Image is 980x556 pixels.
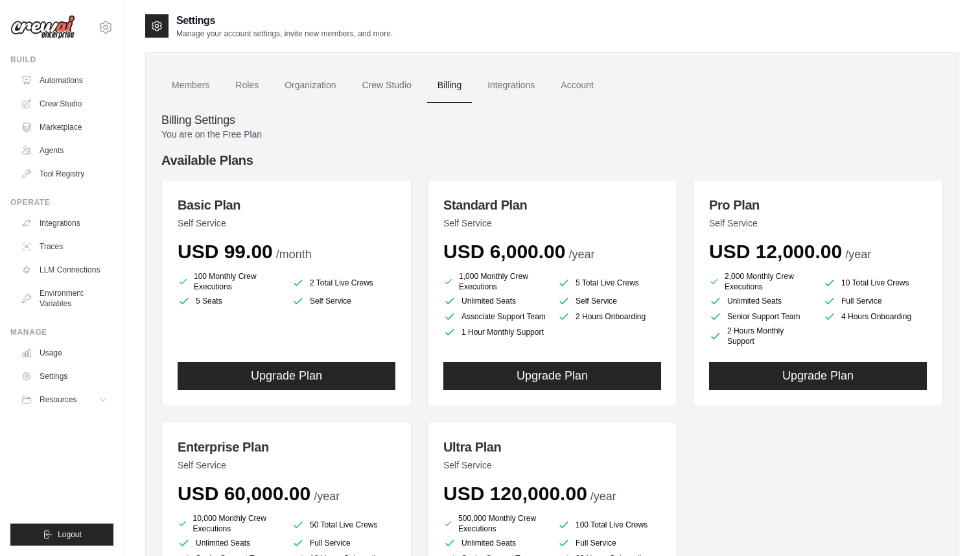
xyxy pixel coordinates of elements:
[58,529,82,540] span: Logout
[557,274,661,292] li: 5 Total Live Crews
[16,236,113,257] a: Traces
[709,241,842,262] span: USD 12,000.00
[225,68,269,103] a: Roles
[178,513,281,534] li: 10,000 Monthly Crew Executions
[16,213,113,234] a: Integrations
[161,128,943,141] p: You are on the Free Plan
[443,362,661,390] button: Upgrade Plan
[292,537,395,550] li: Full Service
[443,241,565,262] span: USD 6,000.00
[176,29,393,39] p: Manage your account settings, invite new members, and more.
[178,241,273,262] span: USD 99.00
[709,217,927,230] p: Self Service
[845,248,871,261] span: /year
[10,54,113,65] div: Build
[16,70,113,91] a: Automations
[16,117,113,138] a: Marketplace
[276,248,312,261] span: /month
[823,274,927,292] li: 10 Total Live Crews
[292,516,395,534] li: 50 Total Live Crews
[16,93,113,114] a: Crew Studio
[314,490,340,503] span: /year
[823,310,927,323] li: 4 Hours Onboarding
[709,196,927,214] h3: Pro Plan
[709,271,813,292] li: 2,000 Monthly Crew Executions
[10,524,113,546] button: Logout
[443,271,547,292] li: 1,000 Monthly Crew Executions
[10,327,113,337] div: Manage
[443,295,547,308] li: Unlimited Seats
[16,343,113,363] a: Usage
[178,271,281,292] li: 100 Monthly Crew Executions
[443,438,661,456] h3: Ultra Plan
[443,483,587,504] span: USD 120,000.00
[10,15,75,40] img: Logo
[443,513,547,534] li: 500,000 Monthly Crew Executions
[709,295,813,308] li: Unlimited Seats
[16,140,113,161] a: Agents
[427,68,472,103] a: Billing
[178,438,395,456] h3: Enterprise Plan
[709,310,813,323] li: Senior Support Team
[550,68,604,103] a: Account
[443,196,661,214] h3: Standard Plan
[590,490,616,503] span: /year
[161,114,943,128] h4: Billing Settings
[176,13,393,29] h2: Settings
[178,459,395,472] p: Self Service
[477,68,545,103] a: Integrations
[16,389,113,410] button: Resources
[823,295,927,308] li: Full Service
[16,366,113,387] a: Settings
[178,217,395,230] p: Self Service
[292,295,395,308] li: Self Service
[557,537,661,550] li: Full Service
[16,283,113,314] a: Environment Variables
[40,394,76,405] span: Resources
[178,483,310,504] span: USD 60,000.00
[709,362,927,390] button: Upgrade Plan
[178,295,281,308] li: 5 Seats
[443,310,547,323] li: Associate Support Team
[568,248,594,261] span: /year
[443,326,547,339] li: 1 Hour Monthly Support
[292,274,395,292] li: 2 Total Live Crews
[178,362,395,390] button: Upgrade Plan
[16,163,113,184] a: Tool Registry
[557,295,661,308] li: Self Service
[161,151,943,169] h4: Available Plans
[443,537,547,550] li: Unlimited Seats
[443,217,661,230] p: Self Service
[16,260,113,280] a: LLM Connections
[443,459,661,472] p: Self Service
[352,68,422,103] a: Crew Studio
[557,310,661,323] li: 2 Hours Onboarding
[10,197,113,208] div: Operate
[178,196,395,214] h3: Basic Plan
[178,537,281,550] li: Unlimited Seats
[709,326,813,346] li: 2 Hours Monthly Support
[557,516,661,534] li: 100 Total Live Crews
[161,68,220,103] a: Members
[274,68,346,103] a: Organization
